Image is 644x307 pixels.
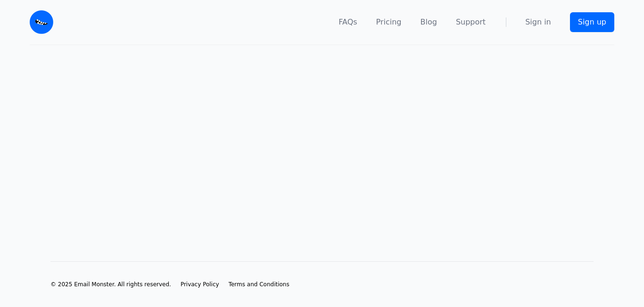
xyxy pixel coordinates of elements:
[30,10,53,34] img: Email Monster
[339,17,357,28] a: FAQs
[525,17,551,28] a: Sign in
[376,17,402,28] a: Pricing
[456,17,486,28] a: Support
[181,281,219,288] span: Privacy Policy
[181,281,219,288] a: Privacy Policy
[421,17,437,28] a: Blog
[570,12,614,32] a: Sign up
[50,281,171,288] li: © 2025 Email Monster. All rights reserved.
[229,281,289,288] span: Terms and Conditions
[229,281,289,288] a: Terms and Conditions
